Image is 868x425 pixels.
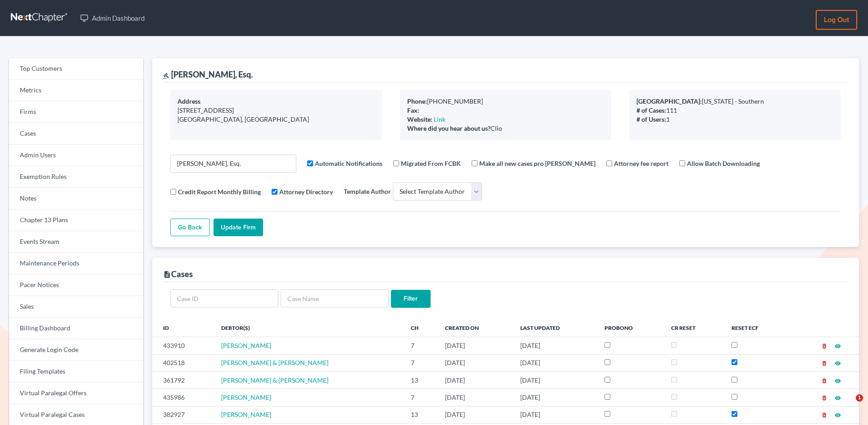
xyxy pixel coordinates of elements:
[407,106,419,114] b: Fax:
[636,97,834,106] div: [US_STATE] - Southern
[407,124,604,133] div: Clio
[821,395,827,401] i: delete_forever
[9,145,143,166] a: Admin Users
[724,319,789,337] th: Reset ECF
[821,360,827,366] i: delete_forever
[835,359,841,366] a: visibility
[404,337,438,354] td: 7
[835,343,841,349] i: visibility
[513,319,597,337] th: Last Updated
[152,319,214,337] th: ID
[163,270,171,279] i: description
[835,395,841,401] i: visibility
[636,115,666,123] b: # of Users:
[9,296,143,318] a: Sales
[407,97,604,106] div: [PHONE_NUMBER]
[9,166,143,188] a: Exemption Rules
[687,159,760,168] label: Allow Batch Downloading
[821,411,827,418] a: delete_forever
[835,360,841,366] i: visibility
[438,371,513,388] td: [DATE]
[214,319,404,337] th: Debtor(s)
[513,371,597,388] td: [DATE]
[9,339,143,361] a: Generate Login Code
[9,123,143,145] a: Cases
[9,210,143,231] a: Chapter 13 Plans
[221,393,271,401] span: [PERSON_NAME]
[636,106,666,114] b: # of Cases:
[315,159,382,168] label: Automatic Notifications
[636,106,834,115] div: 111
[163,269,193,279] div: Cases
[177,115,375,124] div: [GEOGRAPHIC_DATA], [GEOGRAPHIC_DATA]
[9,361,143,383] a: Filing Templates
[821,343,827,349] i: delete_forever
[9,274,143,296] a: Pacer Notices
[438,337,513,354] td: [DATE]
[835,411,841,418] a: visibility
[636,115,834,124] div: 1
[9,188,143,210] a: Notes
[76,10,149,26] a: Admin Dashboard
[163,73,169,79] i: gavel
[404,354,438,371] td: 7
[214,219,263,237] input: Update Firm
[821,412,827,418] i: delete_forever
[407,115,432,123] b: Website:
[152,406,214,423] td: 382927
[9,101,143,123] a: Firms
[434,115,445,123] a: Link
[821,378,827,384] i: delete_forever
[513,389,597,406] td: [DATE]
[856,394,863,402] span: 1
[9,80,143,101] a: Metrics
[479,159,595,168] label: Make all new cases pro [PERSON_NAME]
[438,389,513,406] td: [DATE]
[163,69,253,80] div: [PERSON_NAME], Esq.
[152,337,214,354] td: 433910
[835,393,841,401] a: visibility
[281,289,389,307] input: Case Name
[170,219,210,237] a: Go Back
[221,411,271,418] a: [PERSON_NAME]
[9,318,143,339] a: Billing Dashboard
[404,389,438,406] td: 7
[152,389,214,406] td: 435986
[438,319,513,337] th: Created On
[513,406,597,423] td: [DATE]
[513,337,597,354] td: [DATE]
[9,253,143,274] a: Maintenance Periods
[821,359,827,366] a: delete_forever
[391,290,431,308] input: Filter
[821,376,827,384] a: delete_forever
[835,376,841,384] a: visibility
[170,289,278,307] input: Case ID
[221,376,328,384] a: [PERSON_NAME] & [PERSON_NAME]
[152,354,214,371] td: 402518
[9,231,143,253] a: Events Stream
[344,187,391,196] label: Template Author
[513,354,597,371] td: [DATE]
[438,354,513,371] td: [DATE]
[835,412,841,418] i: visibility
[835,342,841,349] a: visibility
[816,10,857,30] a: Log out
[279,187,333,197] label: Attorney Directory
[178,187,261,197] label: Credit Report Monthly Billing
[152,371,214,388] td: 361792
[221,342,271,349] a: [PERSON_NAME]
[407,97,427,105] b: Phone:
[837,394,859,416] iframe: Intercom live chat
[404,371,438,388] td: 13
[636,97,702,105] b: [GEOGRAPHIC_DATA]:
[221,359,328,366] a: [PERSON_NAME] & [PERSON_NAME]
[664,319,724,337] th: CR Reset
[9,58,143,80] a: Top Customers
[407,124,491,132] b: Where did you hear about us?
[177,97,200,105] b: Address
[835,378,841,384] i: visibility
